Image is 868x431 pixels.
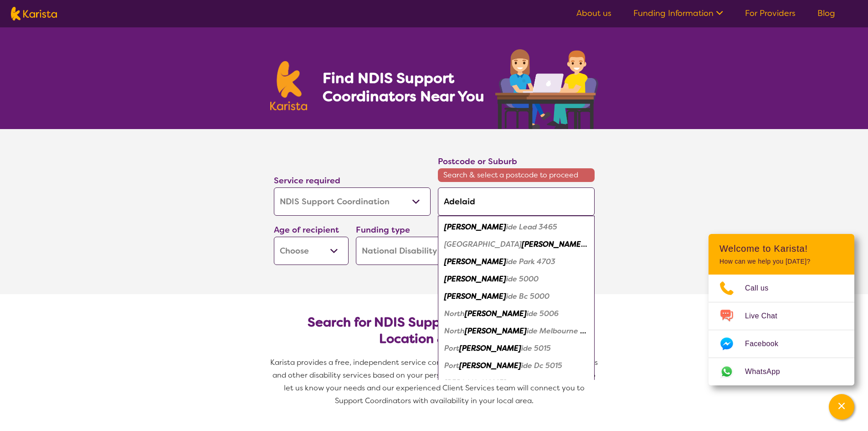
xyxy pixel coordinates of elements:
div: Channel Menu [709,234,854,385]
div: Adelaide Airport 5950 [442,374,590,392]
div: Brisbane Adelaide Street 4000 [442,236,590,253]
span: Facebook [745,337,789,351]
em: ide Lead 3465 [506,222,557,232]
img: support-coordination [495,49,598,129]
div: Adelaide Lead 3465 [442,218,590,236]
em: ide Park 4703 [506,257,555,266]
div: Adelaide 5000 [442,270,590,288]
em: ide 5015 [521,343,551,353]
a: About us [576,8,611,19]
h2: Welcome to Karista! [719,243,843,254]
div: Port Adelaide Dc 5015 [442,357,590,374]
em: Port [444,343,459,353]
em: ide 5006 [527,309,559,318]
img: Karista logo [11,7,57,21]
em: [PERSON_NAME] [444,257,506,266]
a: For Providers [745,8,796,19]
img: Karista logo [270,61,308,110]
em: [PERSON_NAME] [459,343,521,353]
em: ide Dc 5015 [521,361,562,370]
h2: Search for NDIS Support Coordinators by Location & Needs [281,314,587,347]
em: ide Melbourne St 5006 [527,326,608,336]
label: Age of recipient [274,224,339,235]
span: Call us [745,281,780,295]
h1: Find NDIS Support Coordinators Near You [323,69,491,105]
em: North [444,309,465,318]
em: [PERSON_NAME] [444,291,506,301]
em: [PERSON_NAME] [459,361,521,370]
em: [GEOGRAPHIC_DATA] [444,239,522,249]
button: Channel Menu [829,394,854,420]
div: North Adelaide 5006 [442,305,590,322]
em: ide Airport 5950 [506,378,564,388]
em: [PERSON_NAME] [444,222,506,232]
em: [PERSON_NAME] [465,326,527,336]
span: WhatsApp [745,365,791,379]
label: Postcode or Suburb [438,156,517,167]
em: [PERSON_NAME] [522,239,587,249]
label: Funding type [356,224,410,235]
em: ide 5000 [506,274,539,284]
em: ide Bc 5000 [506,291,550,301]
span: Search & select a postcode to proceed [438,168,595,182]
div: Adelaide Park 4703 [442,253,590,270]
a: Blog [817,8,835,19]
div: Port Adelaide 5015 [442,340,590,357]
em: [PERSON_NAME] [444,274,506,284]
div: Adelaide Bc 5000 [442,288,590,305]
a: Funding Information [633,8,723,19]
a: Web link opens in a new tab. [709,358,854,385]
div: North Adelaide Melbourne St 5006 [442,322,590,340]
em: [PERSON_NAME] [444,378,506,388]
em: North [444,326,465,336]
label: Service required [274,175,340,186]
span: Karista provides a free, independent service connecting you with NDIS Support Coordinators and ot... [270,358,600,405]
p: How can we help you [DATE]? [719,258,843,265]
span: Live Chat [745,309,788,323]
input: Type [438,187,595,216]
em: Port [444,361,459,370]
ul: Choose channel [709,275,854,385]
em: [PERSON_NAME] [465,309,527,318]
